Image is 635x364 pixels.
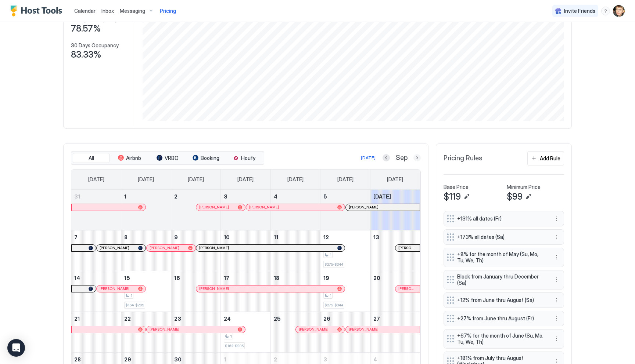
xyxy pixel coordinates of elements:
[552,334,561,343] button: More options
[88,176,104,183] span: [DATE]
[444,154,482,163] span: Pricing Rules
[613,5,625,17] div: User profile
[71,190,121,203] a: August 31, 2025
[270,271,320,312] td: September 18, 2025
[373,234,379,240] span: 13
[552,253,561,262] div: menu
[337,176,354,183] span: [DATE]
[221,312,270,325] a: September 24, 2025
[71,271,121,312] td: September 14, 2025
[552,233,561,241] button: More options
[552,275,561,284] div: menu
[271,190,320,203] a: September 4, 2025
[124,356,131,363] span: 29
[237,176,254,183] span: [DATE]
[71,151,264,165] div: tab-group
[274,193,277,200] span: 4
[320,312,370,325] a: September 26, 2025
[323,193,327,200] span: 5
[552,233,561,241] div: menu
[74,234,78,240] span: 7
[552,296,561,305] button: More options
[524,192,533,201] button: Edit
[74,316,80,322] span: 21
[199,205,229,210] span: [PERSON_NAME]
[224,234,230,240] span: 10
[320,230,370,271] td: September 12, 2025
[507,191,523,202] span: $99
[323,356,327,363] span: 3
[241,155,255,161] span: Houfy
[171,190,221,230] td: September 2, 2025
[10,6,65,17] a: Host Tools Logo
[457,251,545,264] span: +8% for the month of May (Su, Mo, Tu, We, Th)
[81,170,112,189] a: Sunday
[373,356,377,363] span: 4
[370,312,420,352] td: September 27, 2025
[330,170,361,189] a: Friday
[271,312,320,325] a: September 25, 2025
[71,312,121,352] td: September 21, 2025
[171,230,221,271] td: September 9, 2025
[444,191,461,202] span: $119
[230,334,232,339] span: 1
[174,316,181,322] span: 23
[224,316,231,322] span: 24
[74,7,96,15] a: Calendar
[150,327,179,332] span: [PERSON_NAME]
[100,286,143,291] div: [PERSON_NAME]
[330,293,331,298] span: 1
[188,176,204,183] span: [DATE]
[299,327,329,332] span: [PERSON_NAME]
[324,303,343,307] span: $275-$344
[121,312,171,352] td: September 22, 2025
[320,312,370,352] td: September 26, 2025
[199,245,229,250] span: [PERSON_NAME]
[564,8,595,14] span: Invite Friends
[398,245,417,250] div: [PERSON_NAME]
[274,275,279,281] span: 18
[398,286,417,291] span: [PERSON_NAME]
[287,176,304,183] span: [DATE]
[457,315,545,322] span: +27% from June thru August (Fr)
[320,190,370,230] td: September 5, 2025
[124,193,126,200] span: 1
[199,245,342,250] div: [PERSON_NAME]
[370,230,420,244] a: September 13, 2025
[413,154,421,161] button: Next month
[462,192,471,201] button: Edit
[274,234,278,240] span: 11
[187,153,224,163] button: Booking
[373,193,391,200] span: [DATE]
[121,230,171,271] td: September 8, 2025
[349,327,417,332] div: [PERSON_NAME]
[74,275,80,281] span: 14
[552,314,561,323] div: menu
[230,170,261,189] a: Wednesday
[121,271,171,285] a: September 15, 2025
[126,155,141,161] span: Airbnb
[101,8,114,14] span: Inbox
[221,230,271,271] td: September 10, 2025
[380,170,410,189] a: Saturday
[323,234,329,240] span: 12
[221,230,270,244] a: September 10, 2025
[370,271,420,312] td: September 20, 2025
[360,153,377,162] button: [DATE]
[171,312,221,352] td: September 23, 2025
[125,303,144,307] span: $164-$205
[121,230,171,244] a: September 8, 2025
[174,193,177,200] span: 2
[601,7,610,15] div: menu
[224,193,227,200] span: 3
[71,271,121,285] a: September 14, 2025
[270,190,320,230] td: September 4, 2025
[71,230,121,271] td: September 7, 2025
[221,271,271,312] td: September 17, 2025
[71,312,121,325] a: September 21, 2025
[171,190,221,203] a: September 2, 2025
[552,314,561,323] button: More options
[150,327,242,332] div: [PERSON_NAME]
[120,8,145,14] span: Messaging
[100,245,129,250] span: [PERSON_NAME]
